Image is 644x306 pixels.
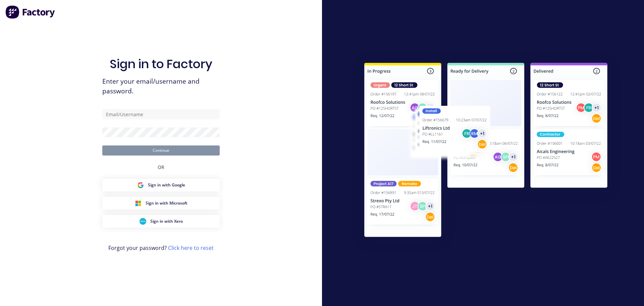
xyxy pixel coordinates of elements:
[148,182,185,188] span: Sign in with Google
[102,179,220,191] button: Google Sign inSign in with Google
[350,49,622,253] img: Sign in
[102,215,220,228] button: Xero Sign inSign in with Xero
[102,145,220,156] button: Continue
[5,5,56,19] img: Factory
[146,200,187,206] span: Sign in with Microsoft
[135,200,142,207] img: Microsoft Sign in
[158,156,164,179] div: OR
[108,244,214,252] span: Forgot your password?
[150,218,183,224] span: Sign in with Xero
[137,182,144,188] img: Google Sign in
[168,244,214,252] a: Click here to reset
[102,77,220,96] span: Enter your email/username and password.
[102,109,220,119] input: Email/Username
[140,218,146,225] img: Xero Sign in
[110,57,212,71] h1: Sign in to Factory
[102,197,220,210] button: Microsoft Sign inSign in with Microsoft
